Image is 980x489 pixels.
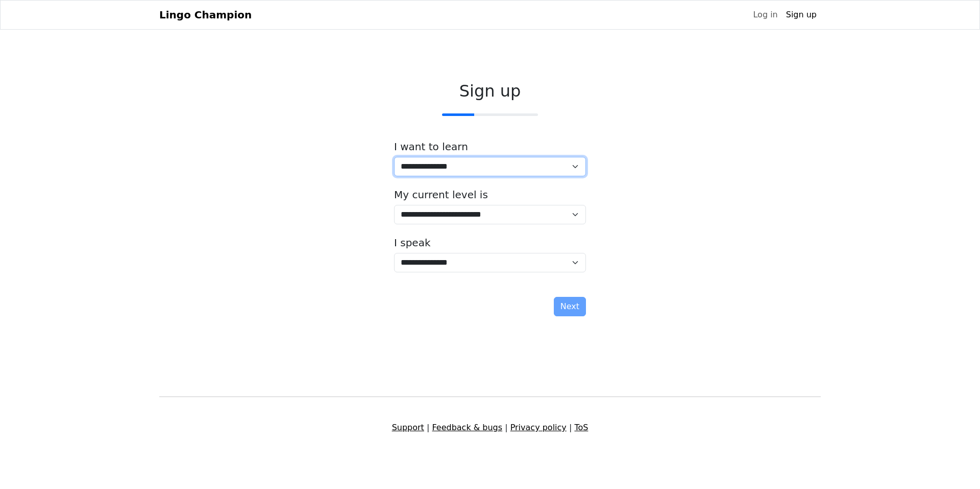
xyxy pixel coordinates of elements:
[782,5,821,25] a: Sign up
[394,81,586,101] h2: Sign up
[574,423,588,432] a: ToS
[394,141,468,153] label: I want to learn
[510,423,567,432] a: Privacy policy
[749,5,781,25] a: Log in
[432,423,502,432] a: Feedback & bugs
[394,237,431,249] label: I speak
[392,423,424,432] a: Support
[153,422,827,434] div: | | |
[159,5,252,25] a: Lingo Champion
[394,189,488,201] label: My current level is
